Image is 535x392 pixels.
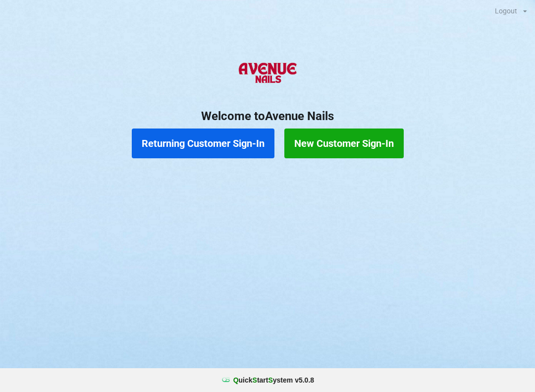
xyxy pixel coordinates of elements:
[234,54,300,94] img: AvenueNails-Logo.png
[253,376,257,384] span: S
[221,375,231,385] img: favicon.ico
[284,129,404,158] button: New Customer Sign-In
[495,7,517,14] div: Logout
[132,129,274,158] button: Returning Customer Sign-In
[268,376,272,384] span: S
[233,376,239,384] span: Q
[233,375,314,385] b: uick tart ystem v 5.0.8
